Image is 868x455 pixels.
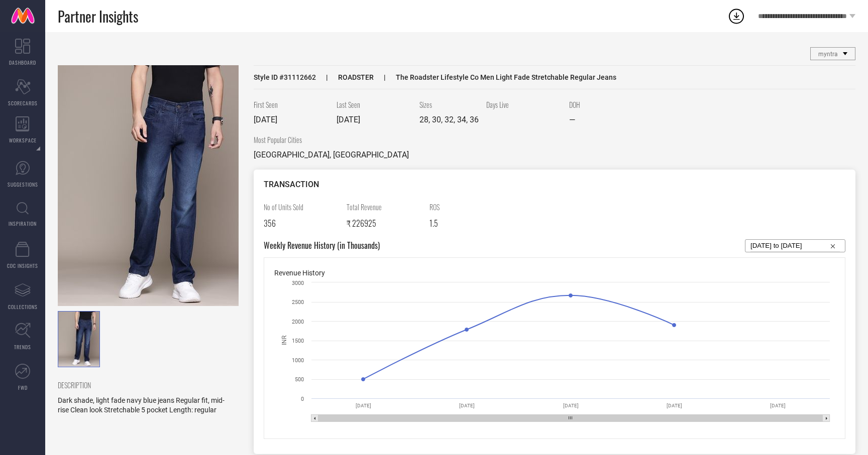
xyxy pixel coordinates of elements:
[419,115,479,124] span: 28, 30, 32, 34, 36
[419,99,479,110] span: Sizes
[337,99,412,110] span: Last Seen
[316,73,374,81] span: ROADSTER
[569,99,644,110] span: DOH
[254,150,409,160] span: [GEOGRAPHIC_DATA], [GEOGRAPHIC_DATA]
[429,202,505,212] span: ROS
[292,319,304,325] text: 2000
[459,403,475,408] text: [DATE]
[9,59,36,66] span: DASHBOARD
[374,73,616,81] span: The Roadster Lifestyle Co Men Light Fade Stretchable Regular Jeans
[429,217,438,229] span: 1.5
[264,202,339,212] span: No of Units Sold
[274,269,325,277] span: Revenue History
[9,220,37,227] span: INSPIRATION
[667,403,682,408] text: [DATE]
[292,357,304,364] text: 1000
[264,217,276,229] span: 356
[281,335,288,345] text: INR
[292,280,304,286] text: 3000
[347,202,422,212] span: Total Revenue
[750,240,840,252] input: Select...
[356,403,371,408] text: [DATE]
[770,403,786,408] text: [DATE]
[58,6,138,27] span: Partner Insights
[347,217,376,229] span: ₹ 226925
[264,239,380,252] span: Weekly Revenue History (in Thousands)
[818,51,838,58] span: myntra
[254,115,277,124] span: [DATE]
[563,403,579,408] text: [DATE]
[58,396,225,414] span: Dark shade, light fade navy blue jeans Regular fit, mid-rise Clean look Stretchable 5 pocket Leng...
[9,136,37,144] span: WORKSPACE
[337,115,360,124] span: [DATE]
[254,99,329,110] span: First Seen
[7,262,38,269] span: CDC INSIGHTS
[264,180,845,189] div: TRANSACTION
[301,396,304,402] text: 0
[254,134,409,145] span: Most Popular Cities
[292,338,304,344] text: 1500
[254,73,316,81] span: Style ID # 31112662
[58,380,231,390] span: DESCRIPTION
[292,299,304,306] text: 2500
[14,343,31,351] span: TRENDS
[18,384,28,391] span: FWD
[8,99,38,107] span: SCORECARDS
[295,376,304,383] text: 500
[486,99,562,110] span: Days Live
[8,181,38,188] span: SUGGESTIONS
[727,7,745,25] div: Open download list
[569,115,575,124] span: —
[8,303,38,311] span: COLLECTIONS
